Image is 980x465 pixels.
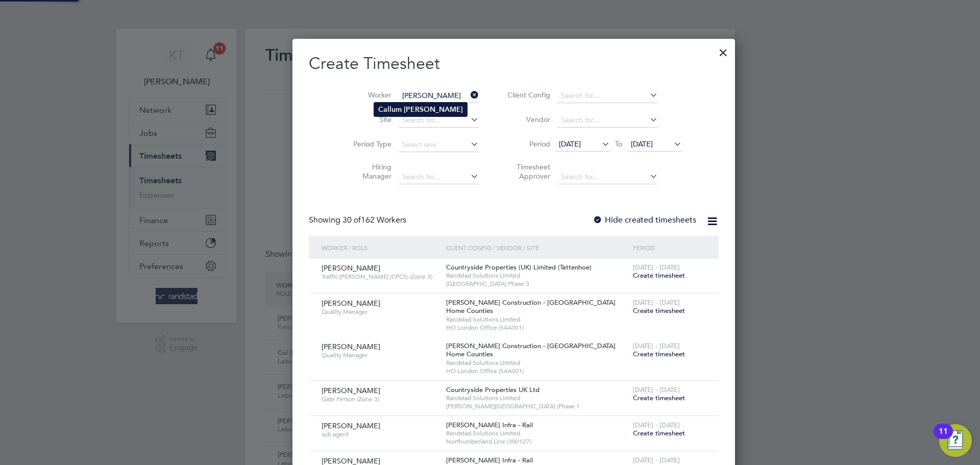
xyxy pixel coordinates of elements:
input: Search for... [557,113,658,128]
div: Client Config / Vendor / Site [444,236,630,259]
span: Randstad Solutions Limited [446,272,628,280]
div: Worker / Role [319,236,444,259]
input: Search for... [557,170,658,184]
span: Countryside Properties UK Ltd [446,385,540,394]
label: Hiring Manager [346,162,391,181]
span: [DATE] - [DATE] [633,421,680,429]
label: Hide created timesheets [593,215,696,225]
span: Randstad Solutions Limited [446,429,628,437]
span: Randstad Solutions Limited [446,359,628,367]
label: Timesheet Approver [504,162,550,181]
span: [PERSON_NAME] Infra - Rail [446,421,533,429]
div: Showing [309,215,408,226]
label: Client Config [504,90,550,100]
span: Northumberland Line (300127) [446,437,628,446]
span: HO London Office (54A001) [446,324,628,332]
label: Period [504,139,550,149]
span: 30 of [342,215,361,225]
span: HO London Office (54A001) [446,367,628,375]
span: Create timesheet [633,429,685,437]
span: [DATE] - [DATE] [633,341,680,350]
span: Quality Manager [322,308,438,316]
span: To [612,137,625,151]
span: Traffic [PERSON_NAME] (CPCS) (Zone 3) [322,273,438,281]
span: [GEOGRAPHIC_DATA] Phase 3 [446,280,628,288]
span: Create timesheet [633,306,685,315]
h2: Create Timesheet [309,53,719,75]
span: [PERSON_NAME] [322,342,380,351]
span: [DATE] - [DATE] [633,385,680,394]
input: Search for... [399,170,479,184]
span: Create timesheet [633,271,685,280]
span: [DATE] - [DATE] [633,456,680,464]
span: 162 Workers [342,215,406,225]
span: [PERSON_NAME] [322,421,380,430]
label: Worker [346,90,391,100]
button: Open Resource Center, 11 new notifications [939,424,972,457]
label: Period Type [346,139,391,149]
div: Period [630,236,708,259]
input: Search for... [399,89,479,103]
span: Create timesheet [633,350,685,358]
span: Countryside Properties (UK) Limited (Tattenhoe) [446,263,592,272]
span: sub agent [322,430,438,438]
span: Randstad Solutions Limited [446,394,628,402]
span: [PERSON_NAME][GEOGRAPHIC_DATA] (Phase 1 [446,402,628,410]
span: [PERSON_NAME] [322,386,380,395]
span: Quality Manager [322,351,438,359]
b: Callum [378,105,402,114]
span: [PERSON_NAME] Construction - [GEOGRAPHIC_DATA] Home Counties [446,298,616,315]
span: [DATE] [631,139,653,149]
input: Search for... [399,113,479,128]
input: Search for... [557,89,658,103]
span: [PERSON_NAME] [322,263,380,273]
b: [PERSON_NAME] [404,105,463,114]
label: Site [346,115,391,124]
span: [PERSON_NAME] Infra - Rail [446,456,533,464]
input: Select one [399,138,479,152]
span: [DATE] - [DATE] [633,298,680,307]
span: [DATE] [559,139,581,149]
span: Randstad Solutions Limited [446,315,628,324]
label: Vendor [504,115,550,124]
span: [PERSON_NAME] Construction - [GEOGRAPHIC_DATA] Home Counties [446,341,616,359]
span: [DATE] - [DATE] [633,263,680,272]
div: 11 [939,431,948,445]
span: [PERSON_NAME] [322,299,380,308]
span: Gate Person (Zone 3) [322,395,438,403]
span: Create timesheet [633,394,685,402]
